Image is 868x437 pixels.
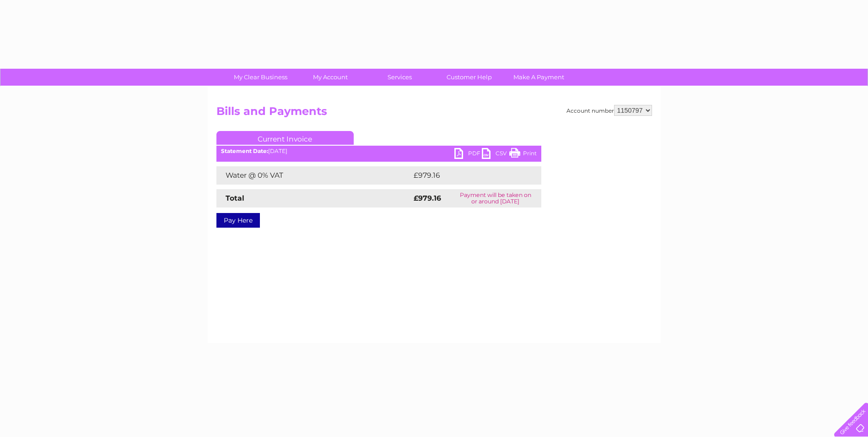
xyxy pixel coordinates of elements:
[414,194,441,202] strong: £979.16
[362,69,437,86] a: Services
[509,148,537,161] a: Print
[454,148,482,161] a: PDF
[566,105,652,116] div: Account number
[226,194,244,202] strong: Total
[221,147,268,154] b: Statement Date:
[431,69,507,86] a: Customer Help
[216,131,354,145] a: Current Invoice
[292,69,368,86] a: My Account
[216,148,541,154] div: [DATE]
[216,105,652,122] h2: Bills and Payments
[216,166,411,185] td: Water @ 0% VAT
[411,166,525,185] td: £979.16
[450,189,541,208] td: Payment will be taken on or around [DATE]
[216,213,260,228] a: Pay Here
[223,69,298,86] a: My Clear Business
[482,148,509,161] a: CSV
[501,69,577,86] a: Make A Payment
